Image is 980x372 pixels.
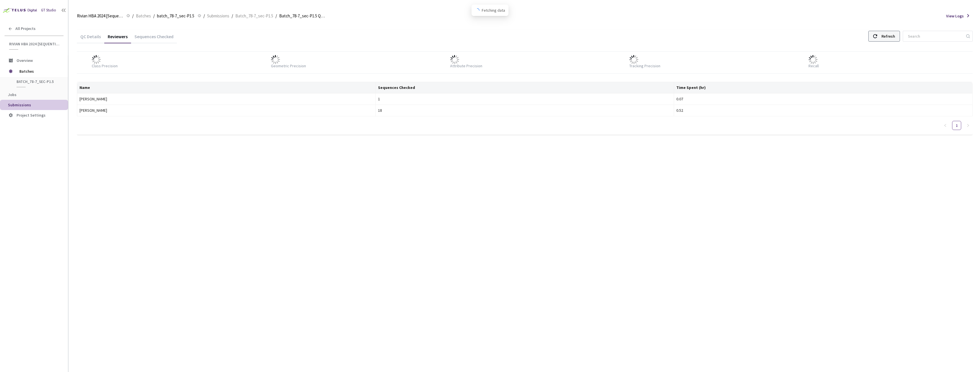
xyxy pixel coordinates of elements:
[450,63,482,69] div: Attribute Precision
[275,13,277,19] li: /
[676,96,970,102] div: 0.07
[376,82,674,93] th: Sequences Checked
[136,13,151,19] span: Batches
[77,82,376,93] th: Name
[232,13,233,19] li: /
[234,13,274,19] a: Batch_78-7_sec-P1.5
[676,107,970,113] div: 0.52
[941,121,950,130] li: Previous Page
[8,92,17,97] span: Jobs
[941,121,950,130] button: left
[235,13,273,19] span: Batch_78-7_sec-P1.5
[808,55,818,64] img: loader.gif
[629,63,660,69] div: Tracking Precision
[19,66,58,77] span: Batches
[203,13,205,19] li: /
[378,107,672,113] div: 18
[279,13,325,19] span: Batch_78-7_sec-P1.5 QC - [DATE]
[206,13,230,19] a: Submissions
[157,13,194,19] span: batch_78-7_sec-P1.5
[963,121,973,130] li: Next Page
[15,26,36,31] span: All Projects
[77,34,104,43] div: QC Details
[41,8,56,13] div: GT Studio
[271,63,306,69] div: Geometric Precision
[482,7,505,13] span: Fetching data
[808,63,819,69] div: Recall
[944,124,947,127] span: left
[271,55,280,64] img: loader.gif
[946,13,964,19] span: View Logs
[674,82,973,93] th: Time Spent (hr)
[132,13,134,19] li: /
[17,113,46,118] span: Project Settings
[881,31,895,41] div: Refresh
[952,121,961,130] a: 1
[79,107,373,113] div: [PERSON_NAME]
[9,42,60,46] span: Rivian HBA 2024 [Sequential]
[963,121,973,130] button: right
[905,31,965,41] input: Search
[378,96,672,102] div: 1
[79,96,373,102] div: [PERSON_NAME]
[17,58,33,63] span: Overview
[450,55,459,64] img: loader.gif
[135,13,152,19] a: Batches
[207,13,229,19] span: Submissions
[17,79,59,84] span: batch_78-7_sec-P1.5
[475,8,479,13] span: loading
[131,34,177,43] div: Sequences Checked
[77,13,123,19] span: Rivian HBA 2024 [Sequential]
[153,13,155,19] li: /
[92,55,101,64] img: loader.gif
[966,124,970,127] span: right
[8,102,31,107] span: Submissions
[92,63,118,69] div: Class Precision
[104,34,131,43] div: Reviewers
[629,55,638,64] img: loader.gif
